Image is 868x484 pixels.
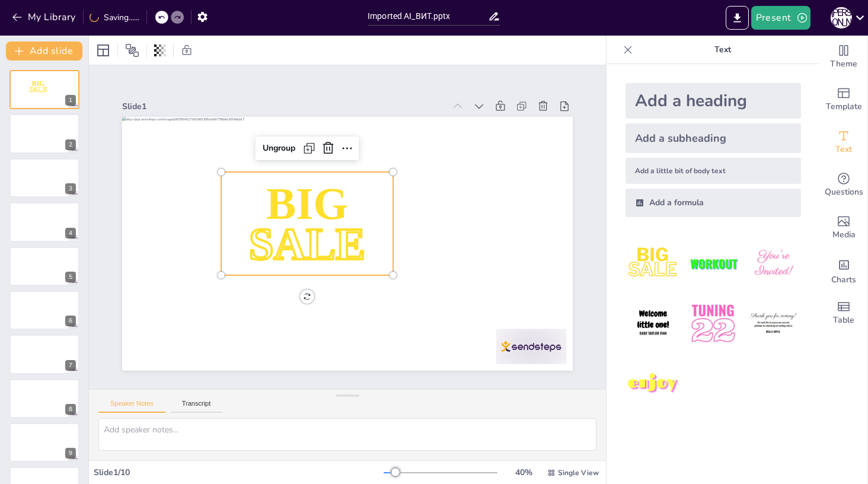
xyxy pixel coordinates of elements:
div: Change the overall theme [820,36,867,78]
div: 5 [65,272,76,282]
img: 5.jpeg [685,296,741,351]
img: 4.jpeg [626,296,681,351]
button: Present [751,6,810,30]
div: 3 [65,183,76,194]
div: 7 [65,360,76,371]
div: Add ready made slides [820,78,867,121]
p: Text [637,36,808,64]
span: Questions [825,186,863,199]
div: 1 [65,95,76,106]
div: 5 [9,247,79,286]
span: Media [832,228,856,241]
span: Single View [558,468,599,477]
button: А [PERSON_NAME] [831,6,852,30]
span: BIG [32,79,44,87]
div: Add a table [820,292,867,335]
input: Insert title [368,8,488,25]
span: Template [826,100,862,113]
div: 6 [65,316,76,326]
div: 8 [9,379,79,418]
span: BIG [306,133,390,228]
img: 7.jpeg [626,356,681,412]
span: Text [835,143,852,156]
img: 3.jpeg [746,236,801,291]
span: SALE [29,86,47,94]
button: Speaker Notes [98,400,165,413]
button: Add slide [6,42,82,60]
div: Add images, graphics, shapes or video [820,206,867,249]
div: Ungroup [362,105,400,151]
div: Saving...... [90,12,139,23]
div: 9 [65,448,76,458]
span: Charts [831,273,856,286]
div: Add a little bit of body text [626,158,801,184]
div: 6 [9,291,79,330]
div: Add text boxes [820,121,867,164]
div: 3 [9,158,79,198]
div: 40 % [509,467,538,478]
button: My Library [9,8,81,27]
div: Add charts and graphs [820,249,867,292]
div: Layout [94,41,113,60]
img: 2.jpeg [685,236,741,291]
img: 1.jpeg [626,236,681,291]
div: Slide 1 / 10 [94,467,384,478]
div: 1 [9,70,79,109]
div: 2 [9,114,79,153]
div: 7 [9,335,79,374]
button: Export to PowerPoint [726,6,749,30]
div: Get real-time input from your audience [820,164,867,206]
div: Add a subheading [626,123,801,153]
span: Theme [830,58,857,71]
div: 8 [65,404,76,415]
div: 4 [9,202,79,241]
div: Add a heading [626,83,801,119]
img: 6.jpeg [746,296,801,351]
div: Add a formula [626,189,801,217]
div: 4 [65,228,76,238]
span: SALE [263,138,363,263]
span: Table [833,314,854,327]
div: 9 [9,423,79,462]
div: 2 [65,139,76,150]
button: Transcript [170,400,223,413]
span: Position [125,43,139,58]
div: А [PERSON_NAME] [831,7,852,28]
